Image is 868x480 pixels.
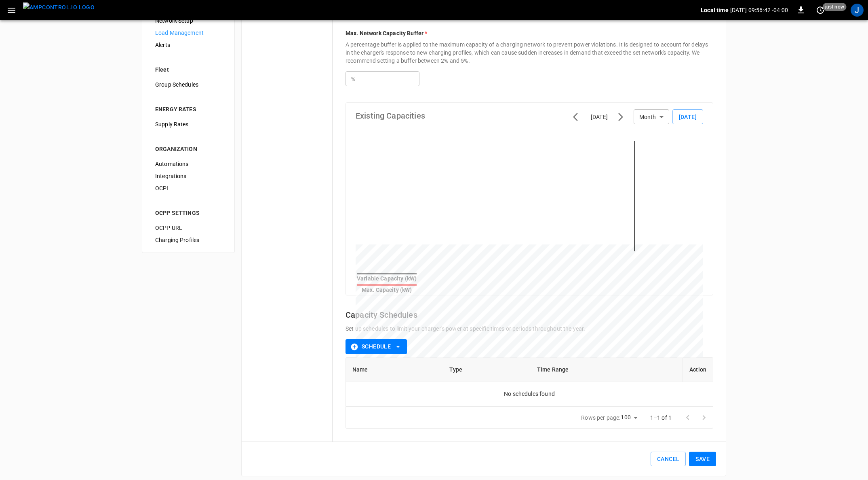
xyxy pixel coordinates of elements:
[689,452,716,467] button: Save
[149,27,228,39] div: Load Management
[155,66,221,74] div: Fleet
[650,414,672,422] p: 1–1 of 1
[730,6,788,14] p: [DATE] 09:56:42 -04:00
[351,75,355,83] p: %
[155,224,221,232] span: OCPP URL
[149,222,228,234] div: OCPP URL
[155,81,221,89] span: Group Schedules
[621,412,640,423] div: 100
[346,382,713,406] td: No schedules found
[149,15,228,27] div: Network Setup
[149,170,228,182] div: Integrations
[634,109,669,124] div: Month
[155,17,221,25] span: Network Setup
[346,29,713,37] p: Max. Network Capacity Buffer
[149,79,228,91] div: Group Schedules
[149,182,228,194] div: OCPI
[346,339,407,354] button: Schedule
[155,145,221,153] div: ORGANIZATION
[651,452,686,467] button: Cancel
[851,4,864,17] div: profile-icon
[701,6,729,14] p: Local time
[155,209,221,217] div: OCPP SETTINGS
[23,2,95,13] img: ampcontrol.io logo
[155,105,221,113] div: ENERGY RATES
[149,158,228,170] div: Automations
[149,118,228,130] div: Supply Rates
[155,160,221,168] span: Automations
[155,41,221,49] span: Alerts
[814,4,827,17] button: set refresh interval
[591,113,608,121] div: [DATE]
[356,109,425,122] h6: Existing Capacities
[672,109,703,124] button: [DATE]
[155,29,221,37] span: Load Management
[346,40,713,65] p: A percentage buffer is applied to the maximum capacity of a charging network to prevent power vio...
[149,39,228,51] div: Alerts
[346,325,713,333] p: Set up schedules to limit your charger's power at specific times or periods throughout the year.
[823,3,847,11] span: just now
[155,184,221,193] span: OCPI
[531,358,683,382] th: Time Range
[443,358,531,382] th: Type
[149,234,228,246] div: Charging Profiles
[346,358,443,382] th: Name
[346,308,713,321] h6: Capacity Schedules
[155,172,221,181] span: Integrations
[155,120,221,129] span: Supply Rates
[155,236,221,244] span: Charging Profiles
[683,358,713,382] th: Action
